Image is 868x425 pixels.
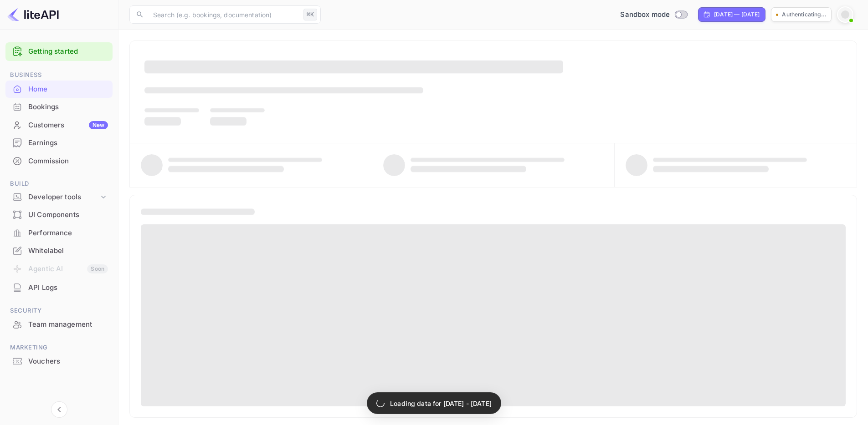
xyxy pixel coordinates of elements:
[5,343,113,353] span: Marketing
[5,224,113,241] a: Performance
[28,46,108,57] a: Getting started
[5,353,113,369] a: Vouchers
[5,242,113,260] div: Whitelabel
[28,246,108,256] div: Whitelabel
[28,228,108,238] div: Performance
[5,70,113,80] span: Business
[620,10,670,20] span: Sandbox mode
[390,399,492,408] p: Loading data for [DATE] - [DATE]
[28,192,99,202] div: Developer tools
[5,316,113,333] a: Team management
[5,98,113,116] div: Bookings
[5,279,113,297] div: API Logs
[5,224,113,242] div: Performance
[148,5,300,24] input: Search (e.g. bookings, documentation)
[5,316,113,334] div: Team management
[28,210,108,220] div: UI Components
[714,10,760,19] div: [DATE] — [DATE]
[5,189,113,205] div: Developer tools
[5,81,113,97] a: Home
[5,152,113,169] a: Commission
[5,179,113,189] span: Build
[698,7,765,22] div: Click to change the date range period
[616,10,691,20] div: Switch to Production mode
[5,134,113,151] a: Earnings
[28,156,108,167] div: Commission
[5,279,113,296] a: API Logs
[5,42,113,61] div: Getting started
[7,7,59,22] img: LiteAPI logo
[28,356,108,367] div: Vouchers
[5,306,113,316] span: Security
[28,319,108,330] div: Team management
[51,401,67,418] button: Collapse navigation
[5,81,113,98] div: Home
[5,134,113,152] div: Earnings
[5,152,113,170] div: Commission
[5,242,113,259] a: Whitelabel
[303,9,317,20] div: ⌘K
[5,116,113,134] div: CustomersNew
[782,10,827,19] p: Authenticating...
[28,120,108,131] div: Customers
[28,84,108,95] div: Home
[28,138,108,148] div: Earnings
[28,283,108,293] div: API Logs
[5,353,113,370] div: Vouchers
[89,121,108,129] div: New
[5,206,113,224] div: UI Components
[5,206,113,223] a: UI Components
[5,116,113,133] a: CustomersNew
[5,98,113,115] a: Bookings
[28,102,108,112] div: Bookings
